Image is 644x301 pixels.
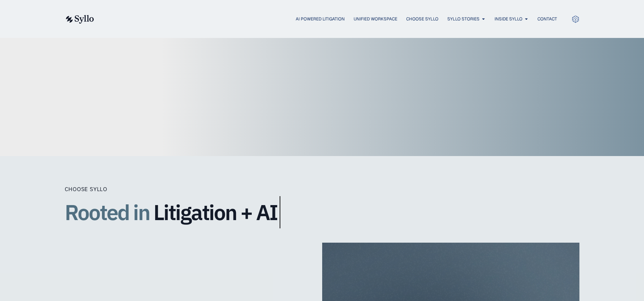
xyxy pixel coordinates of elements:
span: Litigation + AI [153,200,277,224]
a: Unified Workspace [354,16,397,22]
img: syllo [65,15,94,24]
span: Rooted in [65,196,149,228]
div: Menu Toggle [108,16,557,23]
a: Contact [537,16,557,22]
a: Inside Syllo [495,16,522,22]
nav: Menu [108,16,557,23]
a: Syllo Stories [447,16,480,22]
a: AI Powered Litigation [296,16,345,22]
div: Choose Syllo [65,185,351,193]
a: Choose Syllo [406,16,438,22]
